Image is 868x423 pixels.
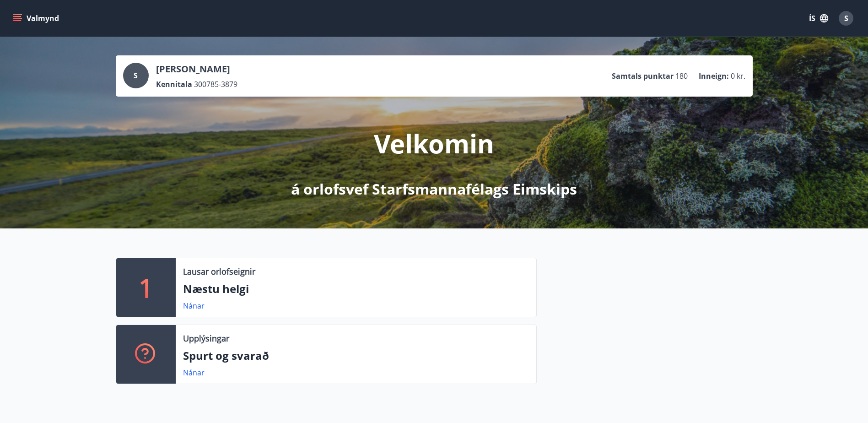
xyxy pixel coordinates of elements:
[183,368,205,378] a: Nánar
[183,301,205,311] a: Nánar
[844,13,848,23] span: S
[835,7,857,29] button: S
[183,281,529,297] p: Næstu helgi
[612,71,674,81] p: Samtals punktar
[731,71,745,81] span: 0 kr.
[291,179,577,199] p: á orlofsvef Starfsmannafélags Eimskips
[11,10,63,27] button: menu
[374,126,494,161] p: Velkomin
[156,63,237,76] p: [PERSON_NAME]
[675,71,688,81] span: 180
[183,332,229,344] p: Upplýsingar
[156,79,192,89] p: Kennitala
[183,348,529,363] p: Spurt og svarað
[194,79,237,89] span: 300785-3879
[134,70,138,81] span: S
[183,266,255,277] p: Lausar orlofseignir
[139,270,153,305] p: 1
[699,71,729,81] p: Inneign :
[804,10,833,27] button: ÍS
